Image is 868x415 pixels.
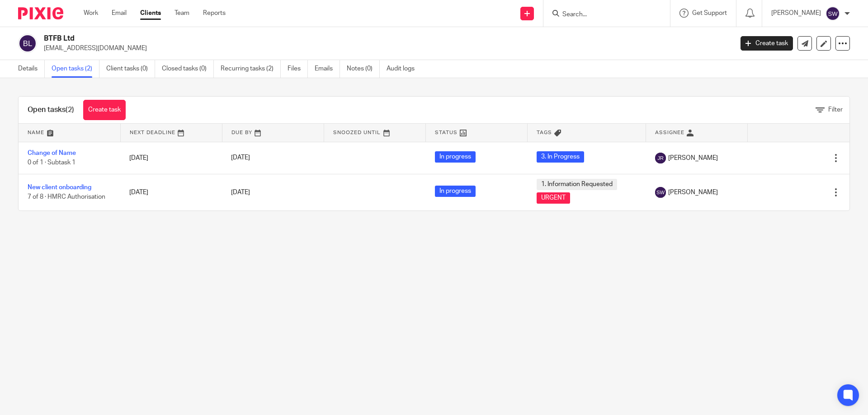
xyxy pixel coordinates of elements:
a: Recurring tasks (2) [221,60,281,78]
h1: Open tasks [28,105,74,115]
a: Change of Name [28,150,76,156]
span: 0 of 1 · Subtask 1 [28,159,75,166]
span: [PERSON_NAME] [668,154,718,163]
img: svg%3E [655,153,666,163]
a: Create task [83,100,126,120]
img: Pixie [18,7,63,19]
span: Status [435,130,458,135]
a: Create task [741,36,793,51]
img: svg%3E [18,34,37,53]
span: [DATE] [231,155,250,161]
span: 1. Information Requested [537,179,617,190]
span: [PERSON_NAME] [668,188,718,197]
a: Reports [203,9,226,18]
span: In progress [435,186,476,197]
span: In progress [435,151,476,163]
td: [DATE] [120,142,222,174]
span: (2) [66,106,74,113]
a: Files [288,60,308,78]
img: svg%3E [826,6,840,21]
span: [DATE] [231,189,250,196]
td: [DATE] [120,174,222,210]
a: Closed tasks (0) [162,60,214,78]
a: Audit logs [387,60,421,78]
a: Client tasks (0) [106,60,155,78]
p: [EMAIL_ADDRESS][DOMAIN_NAME] [44,44,727,53]
a: Team [175,9,189,18]
a: Notes (0) [347,60,380,78]
a: Clients [140,9,161,18]
a: Work [84,9,98,18]
a: New client onboarding [28,184,91,191]
span: 7 of 8 · HMRC Authorisation [28,194,105,200]
p: [PERSON_NAME] [771,9,821,18]
span: Snoozed Until [333,130,381,135]
span: Tags [537,130,552,135]
input: Search [561,11,643,19]
span: 3. In Progress [537,151,584,163]
img: svg%3E [655,187,666,198]
span: URGENT [537,192,570,204]
a: Details [18,60,45,78]
span: Get Support [692,10,727,16]
a: Open tasks (2) [52,60,99,78]
h2: BTFB Ltd [44,34,590,43]
a: Email [112,9,127,18]
span: Filter [828,107,843,113]
a: Emails [315,60,340,78]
